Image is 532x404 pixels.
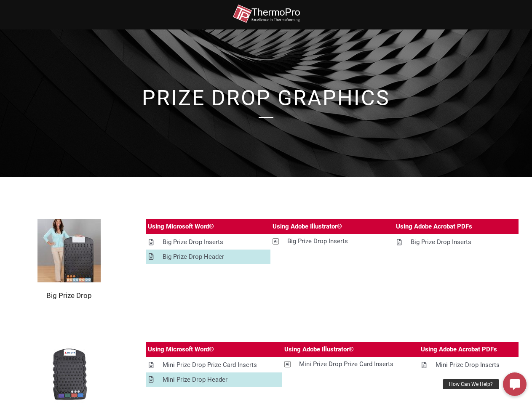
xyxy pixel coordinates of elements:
h2: Big Prize Drop [13,291,125,300]
a: Big Prize Drop Inserts [146,235,270,250]
div: Using Microsoft Word® [148,221,214,232]
div: Big Prize Drop Inserts [163,237,223,247]
a: Mini Prize Drop Inserts [419,358,519,372]
a: Mini Prize Drop Prize Card Inserts [282,357,419,372]
div: Using Adobe Acrobat PDFs [396,221,472,232]
div: Using Adobe Illustrator® [273,221,342,232]
h1: Prize Drop Graphics [26,88,506,109]
div: Mini Prize Drop Header [163,375,227,385]
a: How Can We Help? [503,372,527,396]
a: Big Prize Drop Inserts [394,235,519,250]
div: Mini Prize Drop Prize Card Inserts [299,359,393,369]
a: Big Prize Drop Header [146,250,270,264]
div: How Can We Help? [443,379,499,389]
div: Mini Prize Drop Prize Card Inserts [163,360,257,370]
div: Big Prize Drop Inserts [411,237,471,247]
a: Mini Prize Drop Header [146,372,282,387]
a: Big Prize Drop Inserts [270,234,394,249]
div: Using Microsoft Word® [148,344,214,355]
img: thermopro-logo-non-iso [233,4,300,23]
div: Using Adobe Illustrator® [284,344,354,355]
div: Big Prize Drop Header [163,252,224,262]
a: Mini Prize Drop Prize Card Inserts [146,358,282,372]
div: Big Prize Drop Inserts [287,236,348,247]
div: Mini Prize Drop Inserts [436,360,500,370]
div: Using Adobe Acrobat PDFs [421,344,497,355]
